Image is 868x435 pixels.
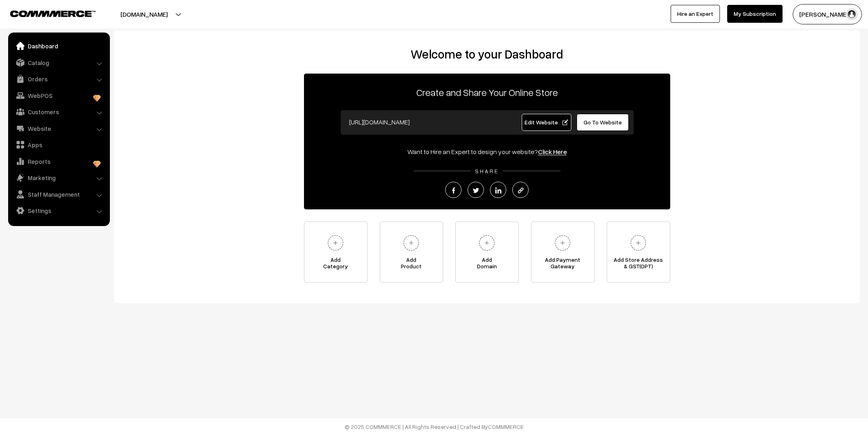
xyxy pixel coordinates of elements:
span: Go To Website [584,119,622,126]
img: plus.svg [324,232,347,254]
img: plus.svg [400,232,422,254]
a: WebPOS [10,88,107,103]
img: plus.svg [627,232,649,254]
span: SHARE [471,167,503,174]
a: Marketing [10,170,107,185]
a: Dashboard [10,39,107,53]
a: COMMMERCE [10,8,81,18]
img: plus.svg [551,232,574,254]
button: [DOMAIN_NAME] [92,4,196,24]
a: Go To Website [577,114,629,131]
a: AddCategory [304,222,367,283]
a: Add Store Address& GST(OPT) [607,222,670,283]
a: Website [10,121,107,136]
span: Add Product [380,257,443,273]
a: Reports [10,154,107,169]
img: COMMMERCE [10,11,96,17]
a: AddProduct [380,222,443,283]
button: [PERSON_NAME] [793,4,862,24]
span: Add Domain [456,257,518,273]
a: Settings [10,203,107,218]
h2: Welcome to your Dashboard [122,47,852,61]
a: Edit Website [522,114,571,131]
div: Want to Hire an Expert to design your website? [304,147,670,157]
a: Customers [10,104,107,119]
a: AddDomain [455,222,519,283]
span: Add Payment Gateway [531,257,594,273]
a: Click Here [538,148,567,156]
img: user [846,8,858,20]
a: Staff Management [10,187,107,202]
span: Add Store Address & GST(OPT) [607,257,670,273]
a: My Subscription [727,5,783,23]
span: Add Category [304,257,367,273]
p: Create and Share Your Online Store [304,85,670,100]
a: Orders [10,72,107,86]
a: Apps [10,137,107,152]
a: Catalog [10,55,107,70]
a: COMMMERCE [488,423,524,430]
a: Hire an Expert [671,5,720,23]
img: plus.svg [476,232,498,254]
a: Add PaymentGateway [531,222,595,283]
span: Edit Website [525,119,568,126]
